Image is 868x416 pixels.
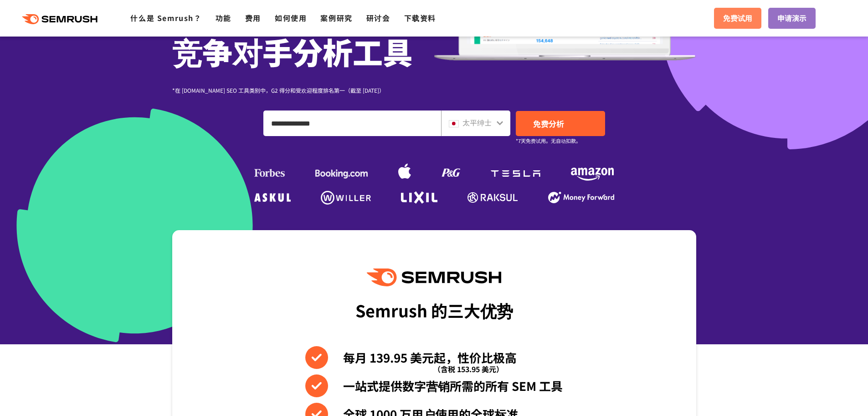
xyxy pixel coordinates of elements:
img: Semrush [367,269,501,286]
a: 什么是 Semrush？ [130,12,201,23]
input: 输入域名、关键字或 URL [264,111,441,136]
a: 功能 [216,12,231,23]
a: 申请演示 [768,8,816,29]
a: 免费试用 [714,8,761,29]
font: 申请演示 [777,12,806,23]
font: 免费试用 [723,12,752,23]
font: 太平绅士 [462,117,492,128]
font: 竞争对手分析工具 [172,29,413,73]
font: *7天免费试用。无自动扣款。 [516,137,581,144]
font: *在 [DOMAIN_NAME] SEO 工具类别中，G2 得分和受欢迎程度排名第一（截至 [DATE]） [172,86,385,94]
a: 下载资料 [404,12,436,23]
a: 案例研究 [320,12,352,23]
font: 免费分析 [533,118,564,129]
font: 每月 139.95 美元起，性价比极高 [343,349,517,366]
a: 免费分析 [516,111,605,136]
font: Semrush 的三大优势 [355,298,513,322]
font: （含税 153.95 美元） [433,363,503,374]
a: 研讨会 [366,12,390,23]
a: 如何使用 [275,12,307,23]
font: 一站式提供数字营销所需的所有 SEM 工具 [343,377,563,394]
a: 费用 [245,12,261,23]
